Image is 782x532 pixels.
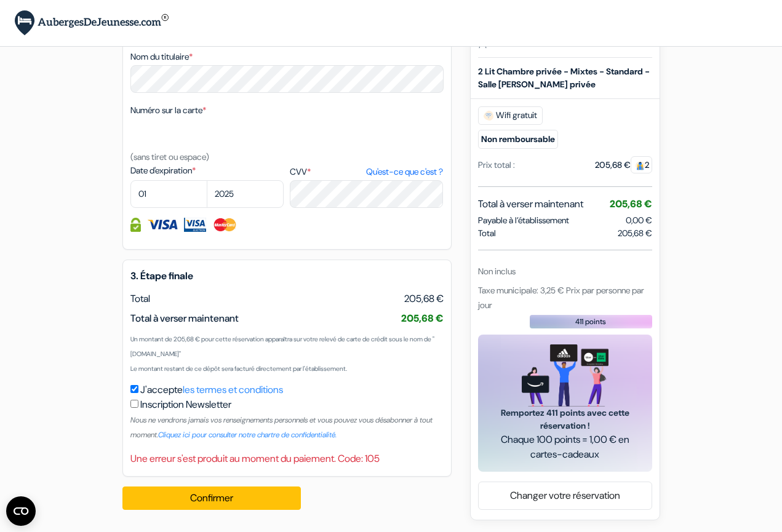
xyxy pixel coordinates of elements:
[478,158,515,171] div: Prix total :
[478,213,569,226] span: Payable à l’établissement
[158,430,337,440] a: Cliquez ici pour consulter notre chartre de confidentialité.
[130,104,206,117] label: Numéro sur la carte
[130,451,444,466] div: Une erreur s'est produit au moment du paiement. Code: 105
[184,218,206,232] img: Visa Electron
[478,129,558,148] small: Non remboursable
[140,397,231,412] label: Inscription Newsletter
[15,10,169,36] img: AubergesDeJeunesse.com
[130,270,444,282] h5: 3. Étape finale
[522,344,608,406] img: gift_card_hero_new.png
[478,284,644,310] span: Taxe municipale: 3,25 € Prix par personne par jour
[479,483,652,507] a: Changer votre réservation
[401,312,444,325] span: 205,68 €
[478,226,496,239] span: Total
[595,158,652,171] div: 205,68 €
[484,110,493,120] img: free_wifi.svg
[6,496,36,526] button: CMP-Widget öffnen
[130,312,239,325] span: Total à verser maintenant
[147,218,178,232] img: Visa
[130,365,347,373] small: Le montant restant de ce dépôt sera facturé directement par l'établissement.
[636,161,645,170] img: guest.svg
[130,335,434,358] small: Un montant de 205,68 € pour cette réservation apparaîtra sur votre relevé de carte de crédit sous...
[478,65,650,89] b: 2 Lit Chambre privée - Mixtes - Standard - Salle [PERSON_NAME] privée
[493,406,637,432] span: Remportez 411 points avec cette réservation !
[140,383,283,397] label: J'accepte
[130,151,209,162] small: (sans tiret ou espace)
[478,264,652,277] div: Non inclus
[366,165,443,178] a: Qu'est-ce que c'est ?
[130,164,284,177] label: Date d'expiration
[130,415,433,440] small: Nous ne vendrons jamais vos renseignements personnels et vous pouvez vous désabonner à tout moment.
[575,316,606,327] span: 411 points
[130,50,193,63] label: Nom du titulaire
[478,106,543,124] span: Wifi gratuit
[493,432,637,461] span: Chaque 100 points = 1,00 € en cartes-cadeaux
[478,196,583,211] span: Total à verser maintenant
[618,226,652,239] span: 205,68 €
[404,292,444,306] span: 205,68 €
[183,383,283,396] a: les termes et conditions
[130,218,141,232] img: Information de carte de crédit entièrement encryptée et sécurisée
[130,292,150,305] span: Total
[610,197,652,210] span: 205,68 €
[212,218,237,232] img: Master Card
[290,165,443,178] label: CVV
[626,214,652,225] span: 0,00 €
[631,156,652,173] span: 2
[122,486,301,510] button: Confirmer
